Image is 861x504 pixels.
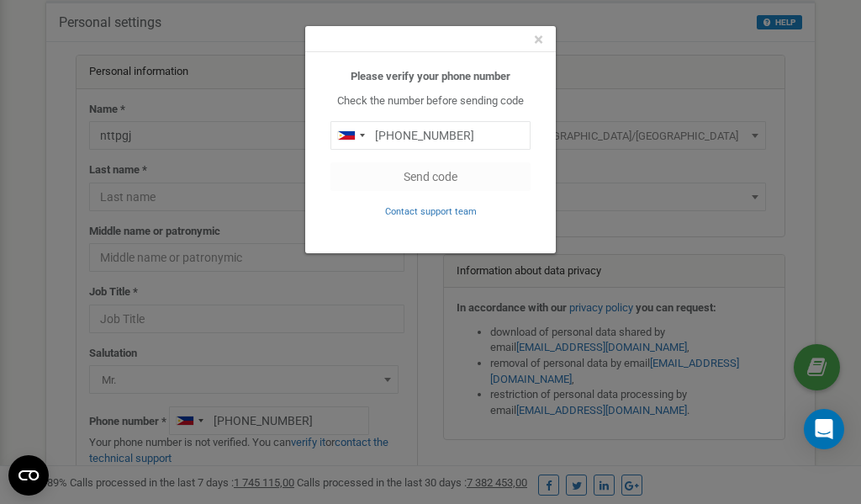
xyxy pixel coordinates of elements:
a: Contact support team [385,204,477,217]
button: Send code [330,162,531,191]
p: Check the number before sending code [330,93,531,109]
div: Telephone country code [331,122,370,149]
button: Open CMP widget [8,455,49,496]
small: Contact support team [385,206,477,217]
span: × [534,29,543,50]
div: Open Intercom Messenger [804,409,844,449]
input: 0905 123 4567 [330,121,531,150]
b: Please verify your phone number [351,70,510,82]
button: Close [534,31,543,49]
